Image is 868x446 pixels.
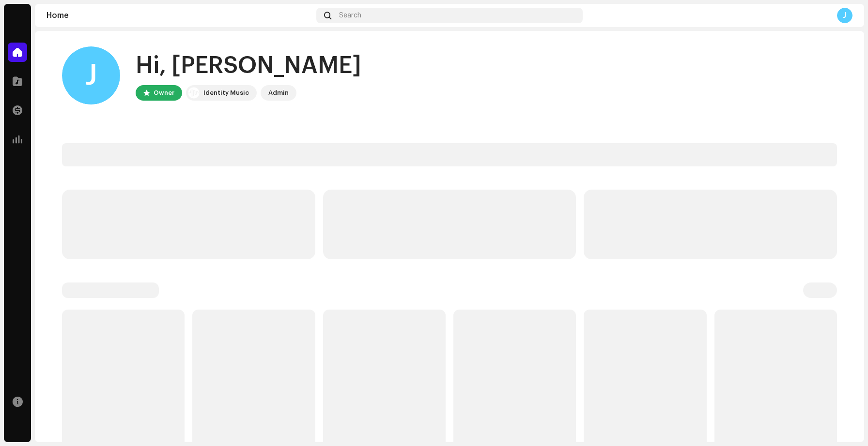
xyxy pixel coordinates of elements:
div: Identity Music [203,87,249,99]
div: Admin [268,87,289,99]
div: Owner [154,87,174,99]
div: Hi, [PERSON_NAME] [136,50,361,81]
span: Search [339,12,361,19]
div: Home [46,12,312,19]
div: J [837,8,852,23]
div: J [62,46,120,104]
img: 0f74c21f-6d1c-4dbc-9196-dbddad53419e [188,87,200,99]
